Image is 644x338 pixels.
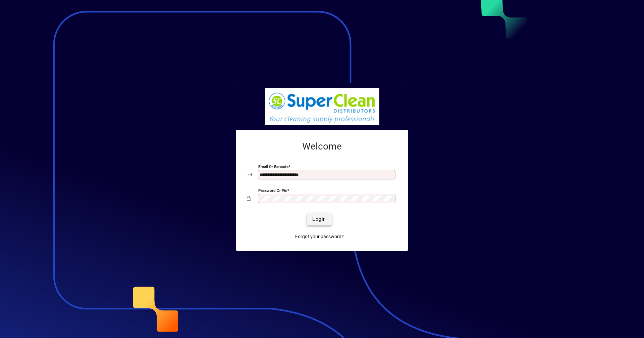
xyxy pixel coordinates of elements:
[312,216,326,223] span: Login
[307,213,331,225] button: Login
[292,231,346,243] a: Forgot your password?
[258,188,287,193] mat-label: Password or Pin
[258,164,288,169] mat-label: Email or Barcode
[295,233,344,240] span: Forgot your password?
[247,141,397,152] h2: Welcome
